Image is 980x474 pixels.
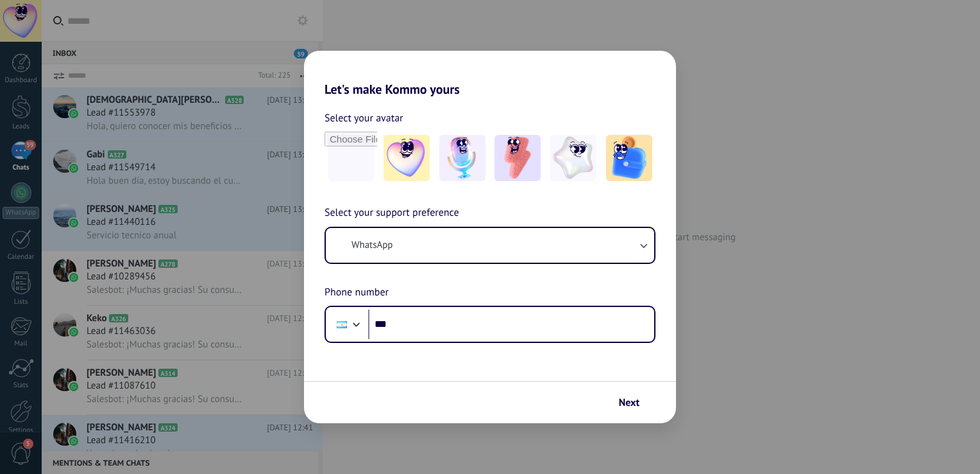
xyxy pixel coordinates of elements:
div: Argentina: + 54 [330,311,354,338]
span: Select your support preference [325,205,459,222]
span: Next [619,398,639,407]
img: -1.jpeg [384,135,430,181]
button: Next [613,392,657,414]
span: Select your avatar [325,110,403,127]
span: WhatsApp [351,239,393,252]
img: -4.jpeg [550,135,596,181]
img: -5.jpeg [606,135,652,181]
h2: Let's make Kommo yours [304,51,676,97]
img: -3.jpeg [494,135,541,181]
img: -2.jpeg [439,135,486,181]
span: Phone number [325,285,389,301]
button: WhatsApp [326,228,654,263]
